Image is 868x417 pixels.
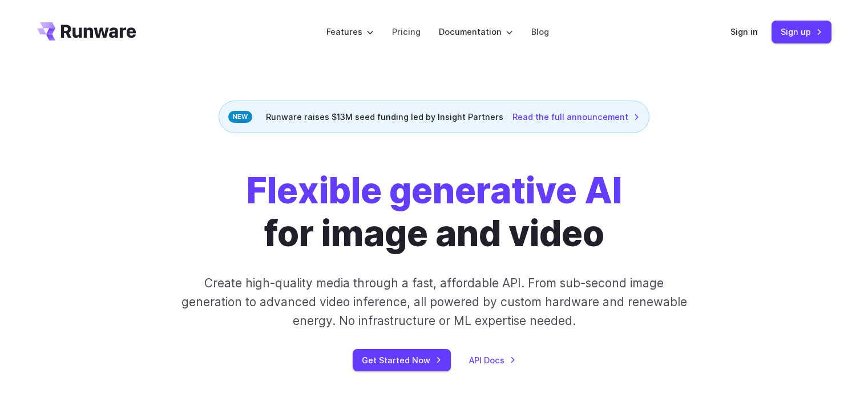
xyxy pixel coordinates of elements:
label: Documentation [439,25,513,38]
p: Create high-quality media through a fast, affordable API. From sub-second image generation to adv... [180,274,688,331]
a: Pricing [392,25,421,38]
a: Sign in [730,25,758,38]
a: Get Started Now [353,349,451,371]
label: Features [326,25,374,38]
a: API Docs [469,354,516,367]
a: Sign up [772,21,831,43]
a: Go to / [37,22,136,41]
div: Runware raises $13M seed funding led by Insight Partners [219,101,649,133]
a: Blog [531,25,549,38]
strong: Flexible generative AI [247,169,622,212]
a: Read the full announcement [512,110,640,123]
h1: for image and video [247,170,622,255]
